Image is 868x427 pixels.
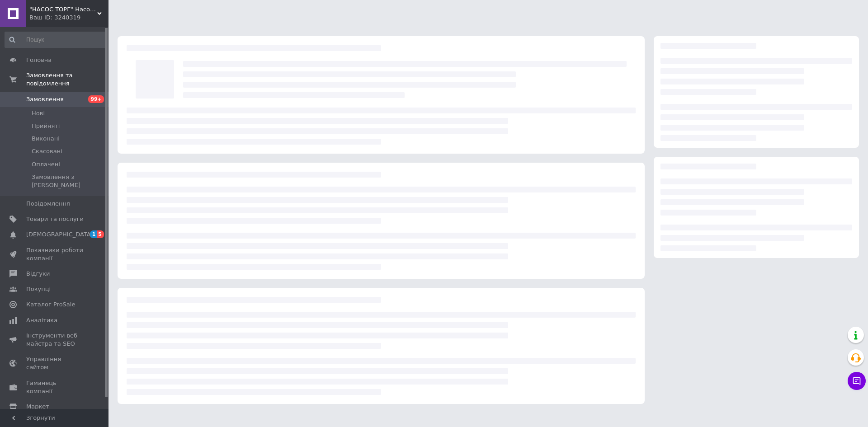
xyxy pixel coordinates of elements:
[26,56,52,64] span: Головна
[26,71,108,88] span: Замовлення та повідомлення
[32,135,60,143] span: Виконані
[26,230,93,239] span: [DEMOGRAPHIC_DATA]
[32,122,60,130] span: Прийняті
[26,379,84,395] span: Гаманець компанії
[26,355,84,371] span: Управління сайтом
[26,300,75,309] span: Каталог ProSale
[26,270,50,278] span: Відгуки
[32,147,62,155] span: Скасовані
[26,200,70,208] span: Повідомлення
[26,285,51,293] span: Покупці
[88,95,104,103] span: 99+
[26,215,84,223] span: Товари та послуги
[29,14,108,22] div: Ваш ID: 3240319
[26,332,84,348] span: Інструменти веб-майстра та SEO
[26,95,64,103] span: Замовлення
[848,372,866,390] button: Чат з покупцем
[26,403,49,411] span: Маркет
[26,316,57,324] span: Аналітика
[32,173,106,189] span: Замовлення з [PERSON_NAME]
[90,230,97,238] span: 1
[32,109,45,117] span: Нові
[32,160,60,169] span: Оплачені
[97,230,104,238] span: 5
[5,32,107,48] input: Пошук
[26,246,84,263] span: Показники роботи компанії
[29,5,97,14] span: "НАСОС ТОРГ" Насосне обладнання, інструменти, освітлення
